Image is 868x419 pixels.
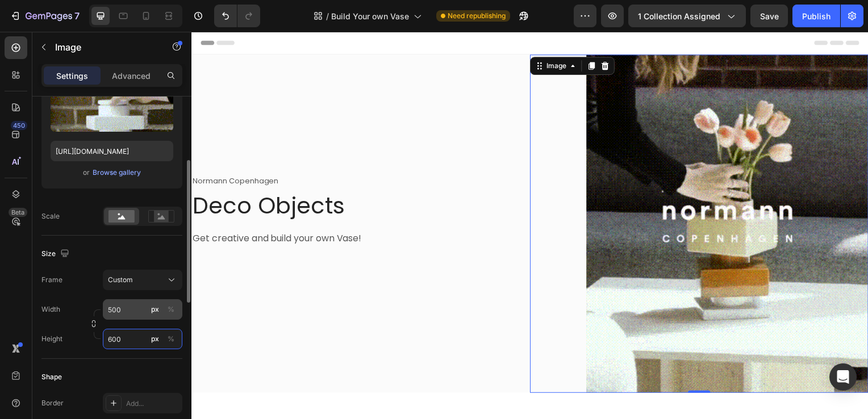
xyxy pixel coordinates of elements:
[760,11,779,21] span: Save
[164,303,178,316] button: px
[331,10,409,22] span: Build Your own Vase
[41,304,60,315] label: Width
[103,270,182,290] button: Custom
[41,334,62,344] label: Height
[103,329,182,349] input: px%
[41,398,64,408] div: Border
[92,167,141,178] button: Browse gallery
[168,304,174,315] div: %
[93,167,141,178] div: Browse gallery
[164,332,178,346] button: px
[628,5,746,27] button: 1 collection assigned
[448,11,506,21] span: Need republishing
[151,304,159,315] div: px
[191,32,868,419] iframe: Design area
[792,5,840,27] button: Publish
[214,5,260,27] div: Undo/Redo
[55,40,152,54] p: Image
[11,121,27,130] div: 450
[326,10,329,22] span: /
[5,5,85,27] button: 7
[74,9,80,23] p: 7
[148,303,162,316] button: %
[355,30,379,40] div: Image
[148,332,162,346] button: %
[829,363,857,391] div: Open Intercom Messenger
[112,70,151,82] p: Advanced
[168,334,174,344] div: %
[802,10,831,22] div: Publish
[56,70,88,82] p: Settings
[750,5,788,27] button: Save
[51,141,173,161] input: https://example.com/image.jpg
[103,299,182,320] input: px%
[41,372,62,382] div: Shape
[9,208,27,217] div: Beta
[108,275,133,285] span: Custom
[151,334,159,344] div: px
[83,166,90,179] span: or
[41,246,72,262] div: Size
[638,10,720,22] span: 1 collection assigned
[398,23,682,364] img: Alt Image
[41,211,60,221] div: Scale
[126,399,180,409] div: Add...
[41,275,62,285] label: Frame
